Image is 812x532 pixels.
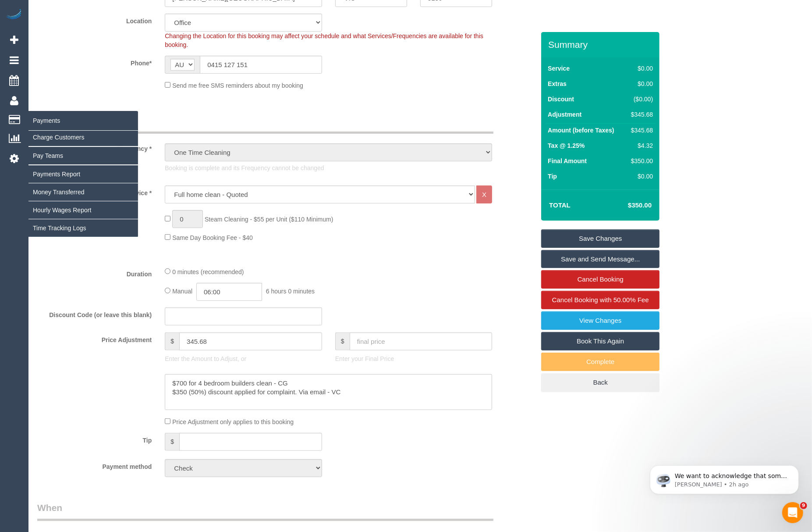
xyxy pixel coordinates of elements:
span: Manual [172,288,192,295]
iframe: Intercom live chat [782,502,803,523]
label: Amount (before Taxes) [548,126,614,135]
span: $ [165,433,179,451]
span: Same Day Booking Fee - $40 [172,234,253,241]
span: Steam Cleaning - $55 per Unit ($110 Minimum) [205,216,333,223]
div: $345.68 [628,110,653,119]
span: Payments [28,111,138,131]
label: Duration [31,267,158,278]
a: Charge Customers [28,129,138,146]
a: Book This Again [541,332,660,350]
span: 9 [800,502,807,509]
p: Enter your Final Price [335,354,492,363]
label: Discount Code (or leave this blank) [31,307,158,319]
legend: What [37,114,493,134]
a: Save Changes [541,229,660,248]
label: Service [548,64,570,73]
label: Tip [548,172,557,181]
p: Booking is complete and its Frequency cannot be changed [165,164,492,172]
span: Price Adjustment only applies to this booking [172,418,294,425]
a: View Changes [541,311,660,330]
a: Save and Send Message... [541,250,660,268]
input: Phone* [200,56,322,74]
div: $0.00 [628,172,653,181]
span: Send me free SMS reminders about my booking [172,82,303,89]
label: Tip [31,433,158,445]
label: Price Adjustment [31,332,158,344]
div: $350.00 [628,157,653,165]
span: 0 minutes (recommended) [172,268,244,275]
label: Discount [548,95,574,104]
label: Tax @ 1.25% [548,141,585,150]
div: $0.00 [628,79,653,88]
h3: Summary [548,39,655,50]
div: ($0.00) [628,95,653,104]
input: final price [350,332,493,350]
a: Cancel Booking with 50.00% Fee [541,291,660,309]
div: $4.32 [628,141,653,150]
a: Time Tracking Logs [28,219,138,237]
span: Changing the Location for this booking may affect your schedule and what Services/Frequencies are... [165,32,483,48]
h4: $350.00 [602,202,652,209]
label: Phone* [31,56,158,68]
iframe: Intercom notifications message [637,447,812,508]
div: $345.68 [628,126,653,135]
a: Back [541,373,660,392]
strong: Total [549,201,571,209]
a: Payments Report [28,165,138,183]
a: Pay Teams [28,147,138,164]
label: Location [31,14,158,25]
p: Enter the Amount to Adjust, or [165,354,322,363]
a: Cancel Booking [541,270,660,289]
label: Final Amount [548,157,587,165]
label: Extras [548,79,567,88]
legend: When [37,501,493,521]
div: $0.00 [628,64,653,73]
label: Payment method [31,459,158,471]
span: Cancel Booking with 50.00% Fee [552,296,649,303]
span: $ [165,332,179,350]
a: Hourly Wages Report [28,201,138,219]
img: Automaid Logo [5,9,23,21]
ul: Payments [28,128,138,237]
span: $ [335,332,350,350]
label: Adjustment [548,110,582,119]
a: Money Transferred [28,183,138,201]
span: 6 hours 0 minutes [266,288,315,295]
